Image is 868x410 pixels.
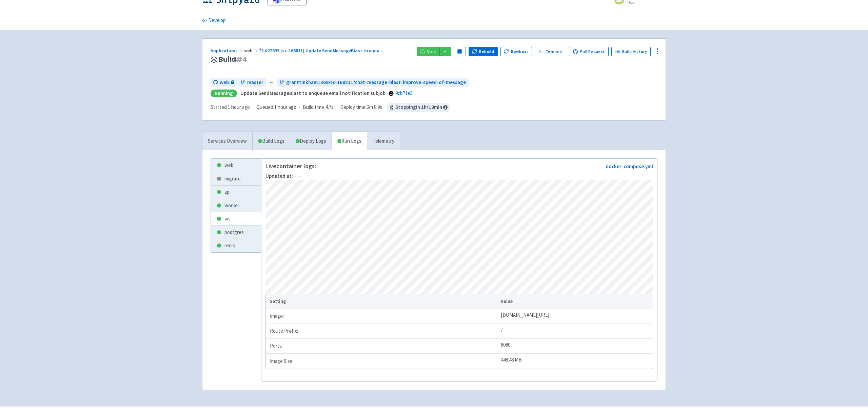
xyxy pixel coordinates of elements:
[611,47,651,56] a: Build History
[454,47,466,56] button: Pause
[499,339,653,354] td: 8080
[238,78,266,87] a: master
[286,79,466,86] span: granttinkham1369/sc-168811/chat-message-blast-improve-speed-of-message
[236,55,247,64] span: # 4
[427,49,436,54] span: Visit
[277,78,469,87] a: granttinkham1369/sc-168811/chat-message-blast-improve-speed-of-message
[367,103,382,111] span: 2m 8.9s
[211,239,261,252] a: redis
[265,173,301,179] span: --:--
[266,354,499,369] td: Image Size:
[417,47,440,56] a: Visit
[274,104,296,110] time: 1 hour ago
[211,90,237,97] div: Running
[253,132,290,151] a: Build Logs
[240,90,386,96] strong: Update SendMessageBlast to enqueue email notification subjob
[219,56,247,63] span: Build
[303,103,324,111] span: Build time
[211,78,237,87] a: web
[469,47,498,56] button: Rebuild
[386,103,450,112] span: Stopping in 1 hr 19 min
[627,0,666,5] small: User
[202,11,226,30] a: Develop
[244,47,259,54] span: web
[500,47,532,56] button: Rowboat
[569,47,609,56] a: Pull Request
[290,132,332,151] a: Deploy Logs
[499,324,653,339] td: /
[211,186,261,199] a: api
[499,354,653,369] td: 448.48 MB
[202,132,252,151] a: Services Overview
[211,103,450,112] div: · · ·
[211,226,261,239] a: postgres
[211,172,261,186] a: migrate
[211,212,261,226] a: ws
[256,104,296,110] span: Queued
[266,294,499,309] th: Setting
[499,294,653,309] th: Value
[499,309,653,324] td: [DOMAIN_NAME][URL]
[367,132,400,151] a: Telemetry
[266,324,499,339] td: Route Prefix:
[228,104,250,110] time: 1 hour ago
[266,339,499,354] td: Ports:
[535,47,566,56] a: Terminal
[211,104,250,110] span: Started
[325,103,334,111] span: 4.7s
[265,173,293,179] strong: Updated at:
[606,163,653,170] a: docker-compose.yml
[265,47,383,54] span: #22639 [sc-168811] Update SendMessageBlast to enqu ...
[211,199,261,212] a: worker
[211,47,244,54] a: Applications
[332,132,367,151] a: Run Logs
[265,163,316,170] p: Live container logs:
[220,79,229,86] span: web
[395,90,413,96] a: 9cb71e5
[247,79,263,86] span: master
[211,159,261,172] a: web
[266,309,499,324] td: Image:
[269,79,274,86] span: ←
[259,47,384,54] a: #22639 [sc-168811] Update SendMessageBlast to enqu...
[340,103,366,111] span: Deploy time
